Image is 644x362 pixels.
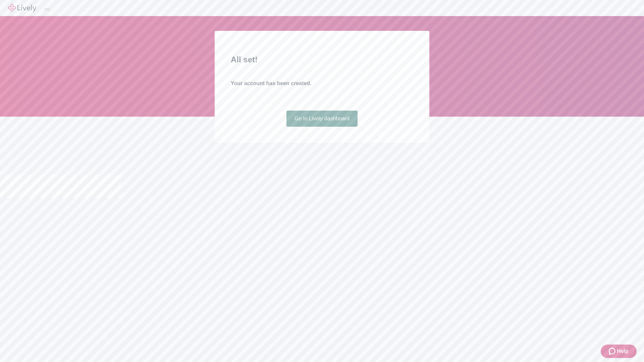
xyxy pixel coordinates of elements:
[44,8,50,10] button: Log out
[286,111,358,127] a: Go to Lively dashboard
[8,4,36,12] img: Lively
[609,347,617,355] svg: Zendesk support icon
[617,347,629,355] span: Help
[231,79,413,87] h4: Your account has been created.
[601,345,637,358] button: Zendesk support iconHelp
[231,54,413,66] h2: All set!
